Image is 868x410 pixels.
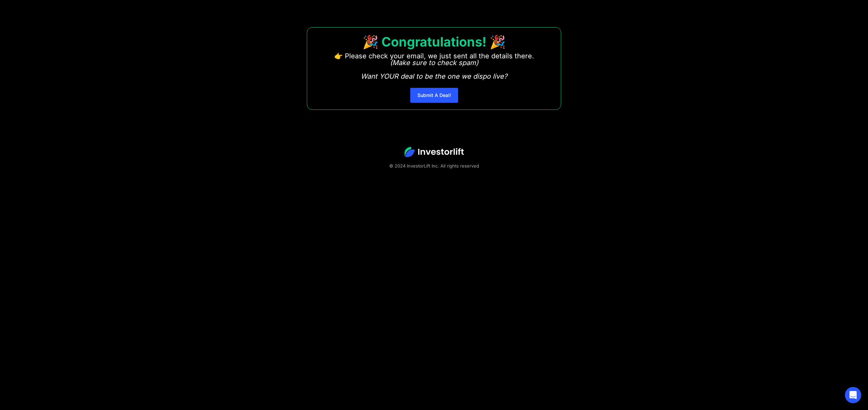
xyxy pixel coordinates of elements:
div: Open Intercom Messenger [845,387,861,403]
p: 👉 Please check your email, we just sent all the details there. ‍ [334,53,534,80]
a: Submit A Deal! [410,88,458,103]
div: © 2024 InvestorLift Inc. All rights reserved [24,162,844,169]
em: (Make sure to check spam) Want YOUR deal to be the one we dispo live? [361,59,507,80]
strong: 🎉 Congratulations! 🎉 [362,34,506,50]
